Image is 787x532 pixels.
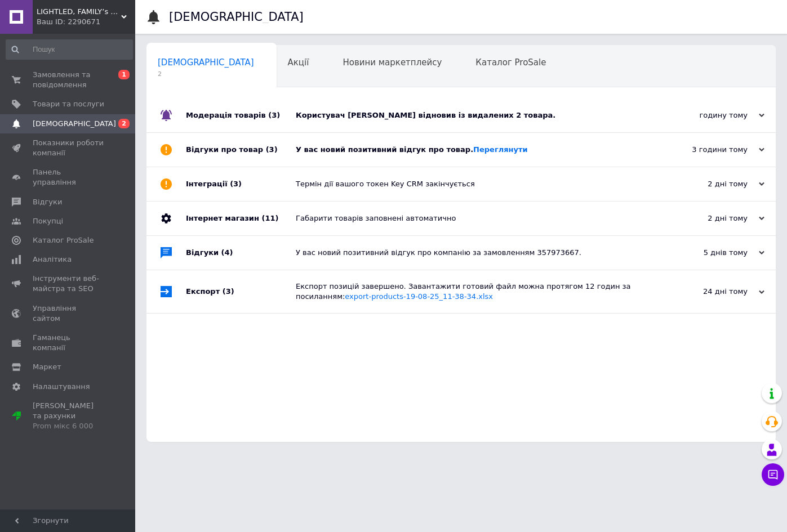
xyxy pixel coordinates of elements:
div: Габарити товарів заповнені автоматично [296,213,652,223]
span: Інструменти веб-майстра та SEO [33,274,104,294]
a: export-products-19-08-25_11-38-34.xlsx [345,292,493,301]
span: Відгуки [33,197,62,207]
span: 1 [118,70,130,79]
div: Інтернет магазин [186,202,296,235]
a: Переглянути [473,145,528,154]
div: 24 дні тому [652,287,764,297]
span: Новини маркетплейсу [343,57,442,68]
div: Відгуки [186,236,296,270]
div: Експорт позицій завершено. Завантажити готовий файл можна протягом 12 годин за посиланням: [296,281,652,302]
div: 5 днів тому [652,248,764,258]
div: Термін дії вашого токен Key CRM закінчується [296,179,652,189]
div: 2 дні тому [652,179,764,189]
div: Модерація товарів [186,99,296,132]
span: (4) [221,248,233,257]
span: (11) [261,214,278,222]
div: У вас новий позитивний відгук про товар. [296,145,652,155]
span: Акції [288,57,309,68]
span: Аналітика [33,254,72,265]
span: (3) [266,145,278,154]
span: 2 [118,119,130,128]
span: (3) [268,111,280,119]
span: Каталог ProSale [33,235,94,245]
div: Prom мікс 6 000 [33,421,104,431]
span: Покупці [33,216,63,226]
span: Каталог ProSale [475,57,546,68]
div: годину тому [652,110,764,120]
div: 2 дні тому [652,213,764,223]
div: 3 години тому [652,145,764,155]
span: Панель управління [33,167,104,187]
span: Управління сайтом [33,303,104,324]
span: LIGHTLED, FAMILY’s LIGHT&GRILL [37,7,121,17]
button: Чат з покупцем [762,463,784,486]
div: Ваш ID: 2290671 [37,17,135,27]
span: Маркет [33,362,61,372]
div: Користувач [PERSON_NAME] відновив із видалених 2 товара. [296,110,652,120]
span: (3) [223,287,234,296]
h1: [DEMOGRAPHIC_DATA] [169,10,304,24]
span: Замовлення та повідомлення [33,70,104,90]
div: Інтеграції [186,167,296,201]
div: Експорт [186,270,296,313]
span: [DEMOGRAPHIC_DATA] [33,119,116,129]
div: У вас новий позитивний відгук про компанію за замовленням 357973667. [296,248,652,258]
input: Пошук [6,39,133,60]
span: 2 [158,70,254,78]
span: [PERSON_NAME] та рахунки [33,401,104,432]
span: Товари та послуги [33,99,104,109]
div: Відгуки про товар [186,133,296,167]
span: Налаштування [33,382,90,392]
span: (3) [230,180,242,188]
span: [DEMOGRAPHIC_DATA] [158,57,254,68]
span: Гаманець компанії [33,333,104,353]
span: Показники роботи компанії [33,138,104,158]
